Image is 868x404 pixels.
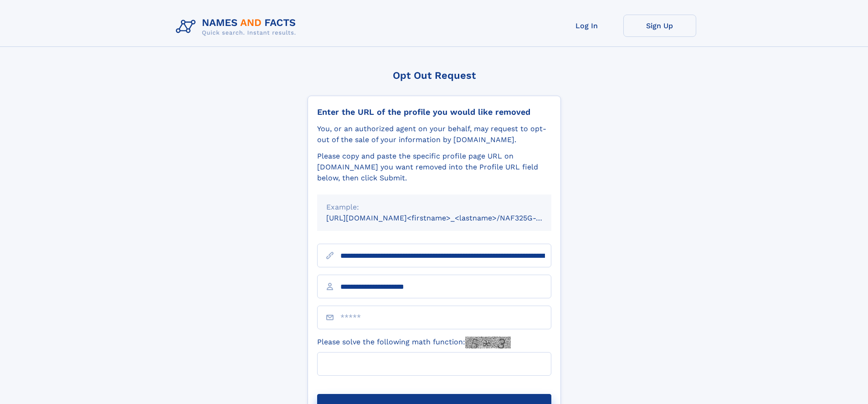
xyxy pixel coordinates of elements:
[623,15,696,37] a: Sign Up
[308,70,561,81] div: Opt Out Request
[550,15,623,37] a: Log In
[172,15,303,39] img: Logo Names and Facts
[326,214,569,222] small: [URL][DOMAIN_NAME]<firstname>_<lastname>/NAF325G-xxxxxxxx
[317,337,511,348] label: Please solve the following math function:
[317,107,551,117] div: Enter the URL of the profile you would like removed
[326,202,542,213] div: Example:
[317,151,551,184] div: Please copy and paste the specific profile page URL on [DOMAIN_NAME] you want removed into the Pr...
[317,123,551,145] div: You, or an authorized agent on your behalf, may request to opt-out of the sale of your informatio...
